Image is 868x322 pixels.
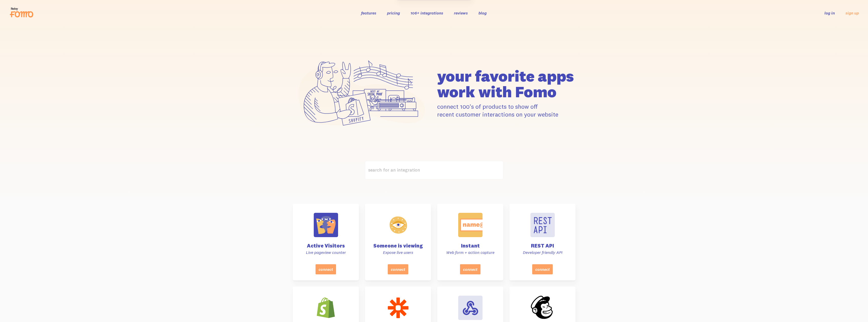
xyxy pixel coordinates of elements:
a: Active Visitors Live pageview counter connect [293,204,359,280]
a: reviews [454,10,468,15]
a: 106+ integrations [411,10,443,15]
h4: REST API [515,243,569,248]
button: connect [532,264,553,274]
h4: Active Visitors [299,243,353,248]
a: Instant Web form + action capture connect [437,204,503,280]
a: log in [824,10,835,15]
p: Expose live users [371,250,425,255]
h4: Instant [443,243,497,248]
p: Developer friendly API [515,250,569,255]
a: pricing [387,10,400,15]
h4: Someone is viewing [371,243,425,248]
button: connect [388,264,408,274]
h1: your favorite apps work with Fomo [437,68,576,100]
button: connect [316,264,336,274]
p: Web form + action capture [443,250,497,255]
a: features [361,10,376,15]
a: REST API Developer friendly API connect [509,204,576,280]
a: Someone is viewing Expose live users connect [365,204,431,280]
button: connect [460,264,481,274]
a: sign up [845,10,859,16]
p: Live pageview counter [299,250,353,255]
p: connect 100's of products to show off recent customer interactions on your website [437,103,576,118]
a: blog [478,10,487,15]
label: search for an integration [365,161,503,179]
